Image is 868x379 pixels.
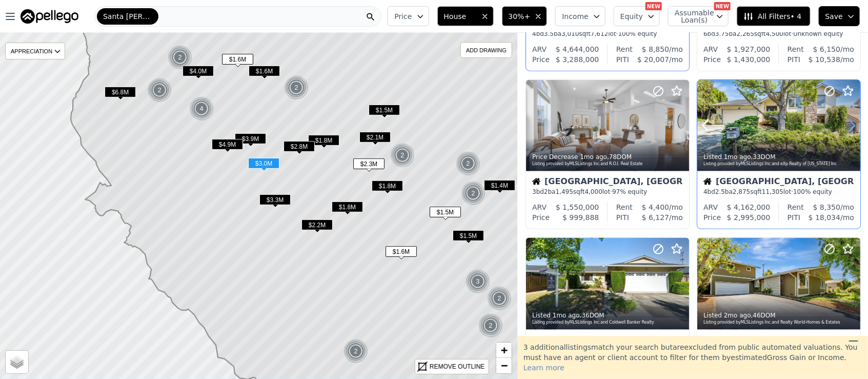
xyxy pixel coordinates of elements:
a: Zoom out [496,358,512,373]
span: 1,495 [556,188,573,195]
span: $4.0M [183,66,214,76]
button: All Filters• 4 [737,6,810,26]
img: Pellego [21,9,78,24]
a: Layers [6,351,28,373]
div: $1.6M [249,66,280,81]
div: /mo [800,212,854,223]
button: Price [388,6,429,26]
div: $3.0M [248,158,279,173]
span: $ 6,127 [642,213,669,222]
div: Rent [616,44,633,54]
span: 4,000 [584,188,602,195]
span: $ 1,430,000 [727,55,771,64]
span: $1.5M [430,207,461,217]
div: NEW [714,2,731,10]
img: g1.png [456,151,481,176]
div: /mo [804,202,854,212]
div: APPRECIATION [5,43,65,59]
img: House [532,177,540,186]
span: $2.8M [284,141,315,152]
span: $1.8M [308,135,339,146]
a: Zoom in [496,343,512,358]
div: $1.8M [332,202,363,216]
time: 2025-07-17 08:00 [724,153,751,161]
div: 2 [147,78,172,103]
span: $ 8,850 [642,45,669,53]
div: PITI [788,54,800,65]
div: /mo [629,212,683,223]
img: g1.png [466,269,491,294]
div: [GEOGRAPHIC_DATA], [GEOGRAPHIC_DATA] [532,177,683,188]
div: 2 [461,181,486,206]
span: $ 2,995,000 [727,213,771,222]
button: Save [819,6,860,26]
span: $2.2M [301,220,333,230]
img: g1.png [478,313,503,338]
div: ADD DRAWING [461,43,512,57]
span: $3.9M [235,133,266,144]
span: + [501,344,508,356]
div: ARV [703,202,718,212]
div: 2 [487,286,512,311]
span: 4,500 [766,30,783,37]
div: NEW [645,2,662,10]
span: 30%+ [509,11,531,22]
span: Save [825,11,843,22]
div: 3 [466,269,490,294]
div: 2 [390,143,415,168]
span: $4.9M [212,139,243,150]
div: 2 [456,151,480,176]
span: $3.3M [259,194,291,205]
div: Listing provided by MLSListings Inc. and Coldwell Banker Realty [532,320,684,326]
div: /mo [804,44,854,54]
div: $3.3M [259,194,291,209]
div: PITI [788,212,800,223]
div: $1.4M [484,180,515,195]
div: ARV [532,44,547,54]
span: − [501,359,508,372]
img: House [703,177,712,186]
span: $ 6,150 [813,45,840,53]
div: $2.1M [359,132,391,147]
span: Learn more [523,364,564,372]
div: 6 bd 3.75 ba sqft lot · Unknown equity [703,30,854,38]
a: Price Decrease 1mo ago,78DOMListing provided byMLSListings Inc.and R.O.I. Real EstateHouse[GEOGRA... [526,79,689,230]
span: $1.4M [484,180,515,191]
span: 2,875 [733,188,750,195]
img: g1.png [168,45,193,70]
div: /mo [629,54,683,65]
div: Price [532,212,550,223]
div: PITI [616,212,629,223]
div: /mo [633,202,683,212]
span: $ 18,034 [809,213,840,222]
div: $1.8M [372,181,403,195]
span: $2.3M [353,158,385,169]
div: 2 [478,313,503,338]
button: Assumable Loan(s) [668,6,729,26]
div: $4.9M [212,139,243,154]
div: ARV [703,44,718,54]
div: $6.8M [105,87,136,102]
div: 2 [284,75,309,100]
div: Listed , 46 DOM [703,311,855,320]
span: $1.5M [453,230,484,241]
span: 2,265 [737,30,754,37]
span: $ 999,888 [562,213,599,222]
time: 2025-07-14 08:00 [553,312,580,319]
time: 2025-07-04 05:15 [724,312,751,319]
div: Price [703,212,721,223]
div: Listing provided by MLSListings Inc. and Realty World-Homes & Estates [703,320,855,326]
span: $2.1M [359,132,391,143]
img: g1.png [344,339,369,364]
div: Price Decrease , 78 DOM [532,153,684,161]
div: $1.6M [222,54,253,69]
div: Listed , 36 DOM [532,311,684,320]
time: 2025-07-19 23:22 [580,153,607,161]
span: $ 4,162,000 [727,203,771,211]
div: Price [703,54,721,65]
div: [GEOGRAPHIC_DATA], [GEOGRAPHIC_DATA] [703,177,854,188]
span: Assumable Loan(s) [675,9,708,24]
div: 4 [189,96,214,121]
div: $1.6M [386,246,417,261]
span: $6.8M [105,87,136,97]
